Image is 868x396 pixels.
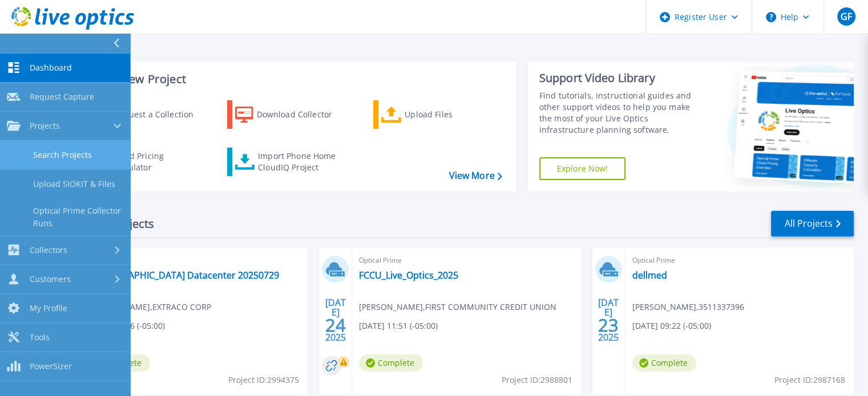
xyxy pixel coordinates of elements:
[449,170,502,181] a: View More
[325,320,346,330] span: 24
[30,245,67,255] span: Collectors
[30,121,60,131] span: Projects
[539,71,703,85] div: Support Video Library
[840,12,851,21] span: GF
[632,270,667,281] a: dellmed
[373,100,500,129] a: Upload Files
[258,150,347,173] div: Import Phone Home CloudIQ Project
[81,148,208,176] a: Cloud Pricing Calculator
[774,374,845,386] span: Project ID: 2987168
[30,92,94,102] span: Request Capture
[30,274,71,284] span: Customers
[598,320,619,330] span: 23
[112,150,203,173] div: Cloud Pricing Calculator
[539,90,703,136] div: Find tutorials, instructional guides and other support videos to help you make the most of your L...
[114,103,205,126] div: Request a Collection
[227,100,354,129] a: Download Collector
[405,103,496,126] div: Upload Files
[228,374,299,386] span: Project ID: 2994375
[81,73,502,85] h3: Start a New Project
[771,211,854,236] a: All Projects
[30,63,72,73] span: Dashboard
[30,303,67,313] span: My Profile
[359,301,556,313] span: [PERSON_NAME] , FIRST COMMUNITY CREDIT UNION
[86,301,211,313] span: [PERSON_NAME] , EXTRACO CORP
[632,254,847,267] span: Optical Prime
[359,254,574,267] span: Optical Prime
[539,157,626,180] a: Explore Now!
[359,270,458,281] a: FCCU_Live_Optics_2025
[597,299,619,341] div: [DATE] 2025
[86,270,279,281] a: [DEMOGRAPHIC_DATA] Datacenter 20250729
[632,301,744,313] span: [PERSON_NAME] , 3511337396
[359,320,438,332] span: [DATE] 11:51 (-05:00)
[325,299,346,341] div: [DATE] 2025
[502,374,572,386] span: Project ID: 2988801
[359,354,423,371] span: Complete
[632,354,696,371] span: Complete
[30,332,50,342] span: Tools
[81,100,208,129] a: Request a Collection
[257,103,348,126] div: Download Collector
[86,254,301,267] span: Optical Prime
[30,361,72,371] span: PowerSizer
[632,320,711,332] span: [DATE] 09:22 (-05:00)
